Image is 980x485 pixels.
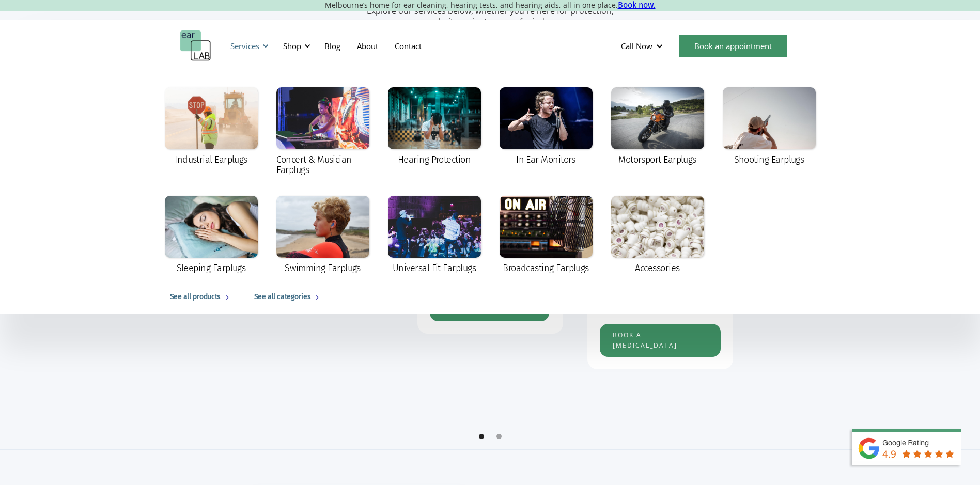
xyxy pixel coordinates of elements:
[230,41,259,51] div: Services
[718,82,821,172] a: Shooting Earplugs
[496,434,502,439] div: Show slide 2 of 2
[600,324,721,357] a: Book a [MEDICAL_DATA]
[316,31,349,61] a: Blog
[386,31,430,61] a: Contact
[621,41,652,51] div: Call Now
[613,30,674,61] div: Call Now
[494,82,598,172] a: In Ear Monitors
[160,191,263,280] a: Sleeping Earplugs
[170,291,221,303] div: See all products
[618,154,696,165] div: Motorsport Earplugs
[494,191,598,280] a: Broadcasting Earplugs
[285,263,361,273] div: Swimming Earplugs
[160,280,244,314] a: See all products
[177,263,246,273] div: Sleeping Earplugs
[606,191,709,280] a: Accessories
[679,35,787,57] a: Book an appointment
[175,154,247,165] div: Industrial Earplugs
[283,41,301,51] div: Shop
[606,82,709,172] a: Motorsport Earplugs
[393,263,476,273] div: Universal Fit Earplugs
[244,280,334,314] a: See all categories
[180,30,211,61] a: home
[479,434,484,439] div: Show slide 1 of 2
[349,31,386,61] a: About
[635,263,679,273] div: Accessories
[277,30,314,61] div: Shop
[276,154,369,175] div: Concert & Musician Earplugs
[503,263,589,273] div: Broadcasting Earplugs
[224,30,272,61] div: Services
[516,154,575,165] div: In Ear Monitors
[398,154,471,165] div: Hearing Protection
[254,291,310,303] div: See all categories
[383,191,486,280] a: Universal Fit Earplugs
[383,82,486,172] a: Hearing Protection
[734,154,804,165] div: Shooting Earplugs
[271,191,375,280] a: Swimming Earplugs
[271,82,375,182] a: Concert & Musician Earplugs
[160,82,263,172] a: Industrial Earplugs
